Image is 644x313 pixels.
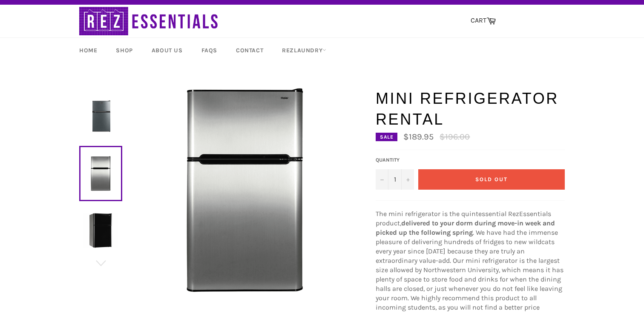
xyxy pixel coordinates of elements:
[376,210,551,227] span: The mini refrigerator is the quintessential RezEssentials product,
[376,156,414,164] label: Quantity
[193,38,226,63] a: FAQs
[440,132,470,142] s: $196.00
[401,169,414,190] button: Increase quantity
[376,169,388,190] button: Decrease quantity
[376,133,397,141] div: Sale
[79,5,220,37] img: RezEssentials
[83,99,118,134] img: Mini Refrigerator Rental
[418,169,565,190] button: Sold out
[71,38,106,63] a: Home
[83,213,118,248] img: Mini Refrigerator Rental
[466,12,500,30] a: CART
[143,88,347,292] img: Mini Refrigerator Rental
[376,219,555,236] strong: delivered to your dorm during move-in week and picked up the following spring
[403,132,434,142] span: $189.95
[143,38,191,63] a: About Us
[475,176,508,182] span: Sold out
[107,38,141,63] a: Shop
[273,38,335,63] a: RezLaundry
[376,88,565,130] h1: Mini Refrigerator Rental
[227,38,272,63] a: Contact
